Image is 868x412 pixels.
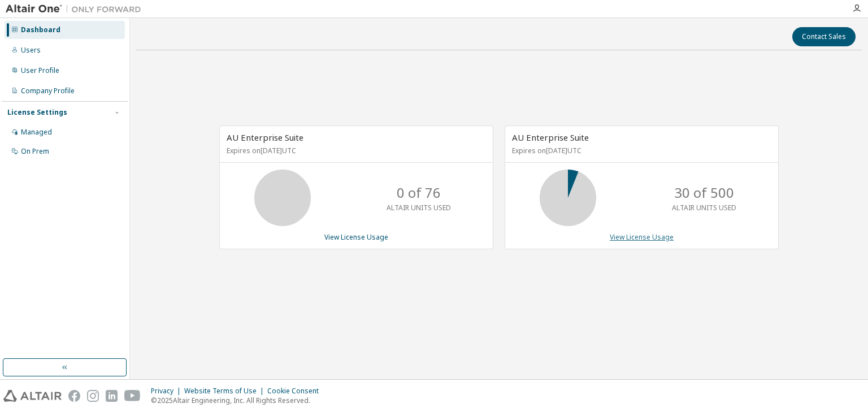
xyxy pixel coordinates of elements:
a: View License Usage [610,232,674,242]
div: Dashboard [21,25,60,34]
div: On Prem [21,147,49,156]
span: AU Enterprise Suite [512,132,589,143]
p: 30 of 500 [674,183,734,202]
div: User Profile [21,66,59,75]
p: ALTAIR UNITS USED [672,203,736,212]
div: Managed [21,128,52,137]
button: Contact Sales [792,27,856,46]
div: Users [21,46,41,55]
img: linkedin.svg [106,390,118,402]
img: youtube.svg [124,390,141,402]
div: Cookie Consent [267,387,325,396]
p: 0 of 76 [397,183,441,202]
span: AU Enterprise Suite [227,132,303,143]
div: Website Terms of Use [184,387,267,396]
p: Expires on [DATE] UTC [227,146,483,155]
div: Company Profile [21,86,75,96]
p: ALTAIR UNITS USED [387,203,451,212]
img: facebook.svg [68,390,80,402]
a: View License Usage [324,232,388,242]
div: License Settings [7,108,67,117]
img: instagram.svg [87,390,99,402]
p: Expires on [DATE] UTC [512,146,769,155]
img: altair_logo.svg [3,390,62,402]
img: Altair One [6,3,147,15]
div: Privacy [151,387,184,396]
p: © 2025 Altair Engineering, Inc. All Rights Reserved. [151,396,325,405]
